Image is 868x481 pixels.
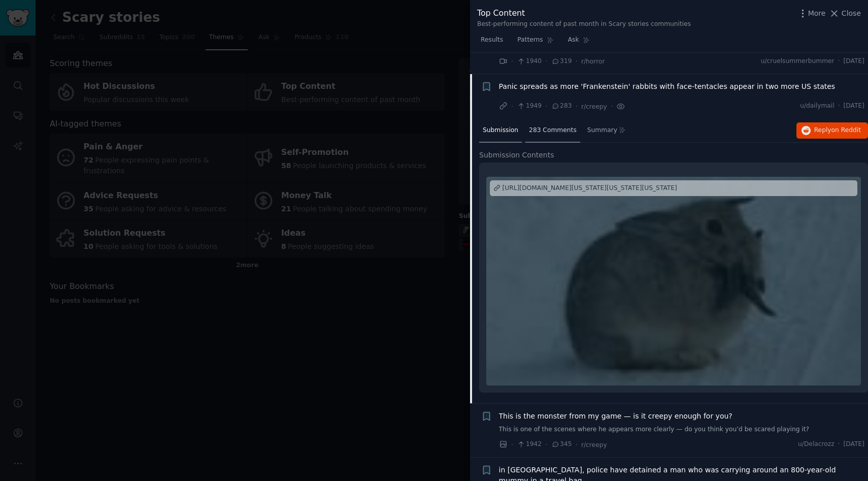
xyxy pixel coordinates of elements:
[611,101,613,112] span: ·
[545,439,547,450] span: ·
[842,8,861,19] span: Close
[514,32,557,53] a: Patterns
[581,441,607,448] span: r/creepy
[581,58,605,65] span: r/horror
[545,56,547,67] span: ·
[587,126,617,135] span: Summary
[517,102,542,111] span: 1949
[838,57,840,66] span: ·
[545,101,547,112] span: ·
[761,57,834,66] span: u/cruelsummerbummer
[517,36,543,45] span: Patterns
[511,56,513,67] span: ·
[844,57,864,66] span: [DATE]
[499,411,732,422] a: This is the monster from my game — is it creepy enough for you?
[511,101,513,112] span: ·
[831,126,861,134] span: on Reddit
[517,440,542,449] span: 1942
[477,20,691,29] div: Best-performing content of past month in Scary stories communities
[844,102,864,111] span: [DATE]
[517,57,542,66] span: 1940
[499,425,865,434] a: This is one of the scenes where he appears more clearly — do you think you’d be scared playing it?
[486,177,861,386] a: Panic spreads as more 'Frankenstein' rabbits with face-tentacles appear in two more US states[URL...
[564,32,593,53] a: Ask
[503,184,677,193] div: [URL][DOMAIN_NAME][US_STATE][US_STATE][US_STATE]
[814,126,861,135] span: Reply
[479,150,554,161] span: Submission Contents
[808,8,826,19] span: More
[829,8,861,19] button: Close
[575,439,577,450] span: ·
[797,8,826,19] button: More
[568,36,579,45] span: Ask
[551,440,572,449] span: 345
[551,102,572,111] span: 283
[529,126,577,135] span: 283 Comments
[581,103,607,110] span: r/creepy
[796,122,868,139] button: Replyon Reddit
[511,439,513,450] span: ·
[477,7,691,20] div: Top Content
[575,101,577,112] span: ·
[481,36,503,45] span: Results
[483,126,518,135] span: Submission
[838,440,840,449] span: ·
[575,56,577,67] span: ·
[798,440,834,449] span: u/Delacrozz
[551,57,572,66] span: 319
[844,440,864,449] span: [DATE]
[800,102,834,111] span: u/dailymail
[838,102,840,111] span: ·
[499,81,836,92] a: Panic spreads as more 'Frankenstein' rabbits with face-tentacles appear in two more US states
[477,32,507,53] a: Results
